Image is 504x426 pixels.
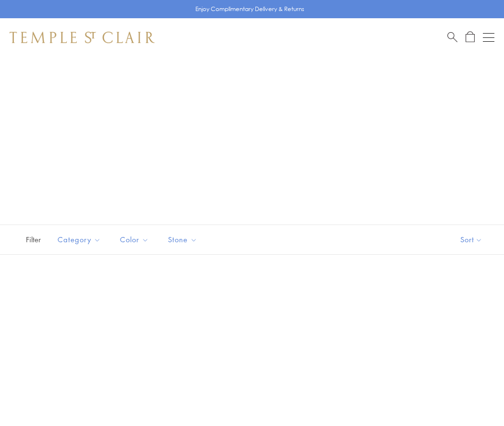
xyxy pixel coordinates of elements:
[53,234,108,246] span: Category
[113,229,156,250] button: Color
[10,32,155,43] img: Temple St. Clair
[115,234,156,246] span: Color
[50,229,108,250] button: Category
[483,32,494,43] button: Open navigation
[466,31,475,43] a: Open Shopping Bag
[163,234,204,246] span: Stone
[161,229,204,250] button: Stone
[195,4,304,14] p: Enjoy Complimentary Delivery & Returns
[439,225,504,254] button: Show sort by
[447,31,457,43] a: Search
